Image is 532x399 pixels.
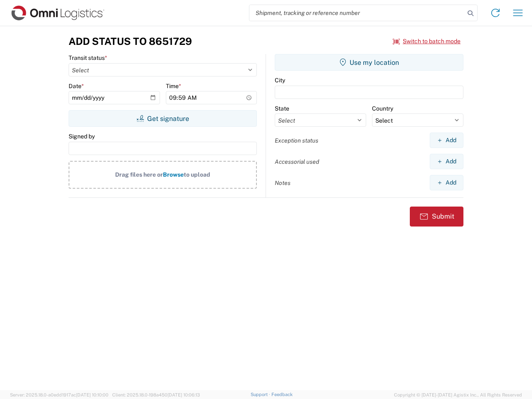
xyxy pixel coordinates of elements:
[275,76,285,84] label: City
[410,207,463,227] button: Submit
[69,35,192,47] h3: Add Status to 8651729
[275,179,291,187] label: Notes
[275,158,319,165] label: Accessorial used
[271,392,293,397] a: Feedback
[69,54,107,62] label: Transit status
[249,5,465,21] input: Shipment, tracking or reference number
[430,175,463,190] button: Add
[69,82,84,90] label: Date
[430,154,463,169] button: Add
[112,392,200,397] span: Client: 2025.18.0-198a450
[69,133,95,140] label: Signed by
[275,105,289,112] label: State
[372,105,393,112] label: Country
[163,171,184,178] span: Browse
[393,34,461,48] button: Switch to batch mode
[76,392,108,397] span: [DATE] 10:10:00
[69,110,257,127] button: Get signature
[166,82,181,90] label: Time
[275,54,463,71] button: Use my location
[394,391,522,399] span: Copyright © [DATE]-[DATE] Agistix Inc., All Rights Reserved
[184,171,210,178] span: to upload
[115,171,163,178] span: Drag files here or
[430,133,463,148] button: Add
[167,392,200,397] span: [DATE] 10:06:13
[275,137,318,144] label: Exception status
[10,392,108,397] span: Server: 2025.18.0-a0edd1917ac
[251,392,271,397] a: Support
